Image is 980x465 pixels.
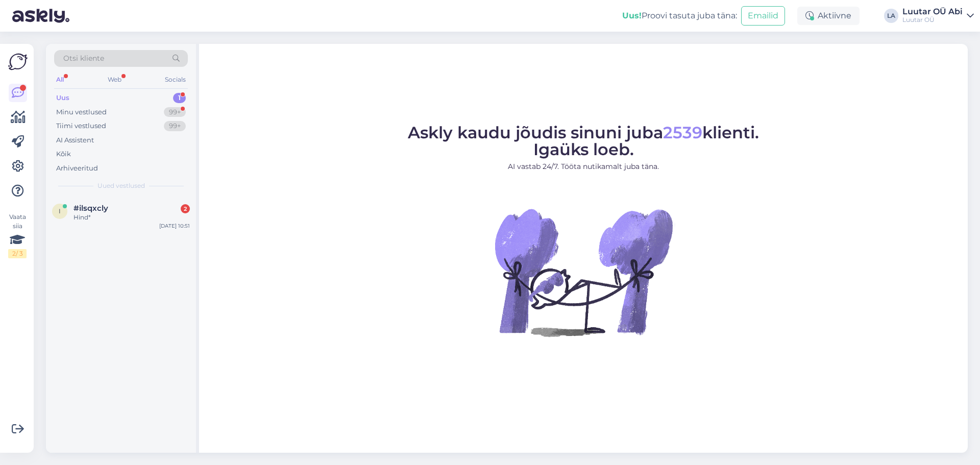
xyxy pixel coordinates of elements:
[97,181,145,190] span: Uued vestlused
[106,73,124,86] div: Web
[164,107,186,117] div: 99+
[56,93,69,103] div: Uus
[173,93,186,103] div: 1
[8,212,27,258] div: Vaata siia
[56,107,107,117] div: Minu vestlused
[181,204,190,213] div: 2
[59,207,61,215] span: i
[902,8,963,16] div: Luutar OÜ Abi
[797,7,860,25] div: Aktiivne
[159,222,190,230] div: [DATE] 10:51
[902,16,963,24] div: Luutar OÜ
[63,53,104,64] span: Otsi kliente
[902,8,974,24] a: Luutar OÜ AbiLuutar OÜ
[73,213,190,222] div: Hind*
[56,149,71,159] div: Kõik
[8,249,27,258] div: 2 / 3
[408,123,759,159] span: Askly kaudu jõudis sinuni juba klienti. Igaüks loeb.
[56,121,106,131] div: Tiimi vestlused
[54,73,66,86] div: All
[408,161,759,172] p: AI vastab 24/7. Tööta nutikamalt juba täna.
[492,180,675,364] img: No Chat active
[73,204,108,213] span: #ilsqxcly
[56,135,94,145] div: AI Assistent
[741,6,785,26] button: Emailid
[622,10,737,22] div: Proovi tasuta juba täna:
[163,73,188,86] div: Socials
[663,123,702,142] span: 2539
[164,121,186,131] div: 99+
[8,52,28,71] img: Askly Logo
[884,9,898,23] div: LA
[622,11,642,20] b: Uus!
[56,163,98,174] div: Arhiveeritud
